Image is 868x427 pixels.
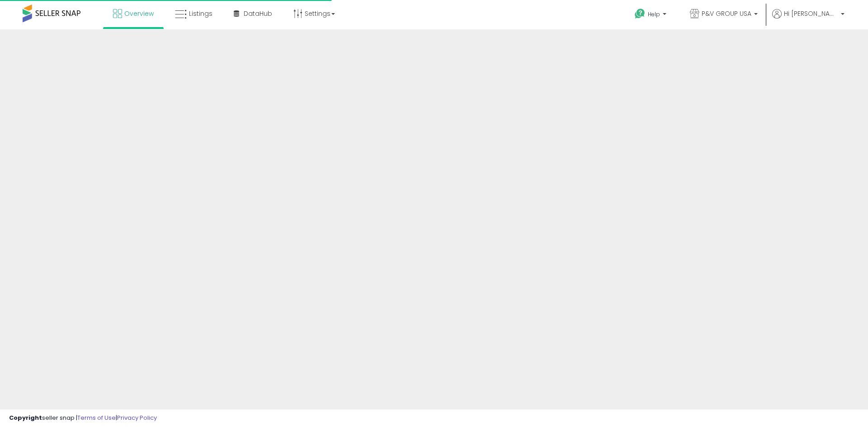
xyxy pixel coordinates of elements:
span: Listings [189,9,212,18]
span: Overview [124,9,154,18]
i: Get Help [634,8,646,19]
a: Hi [PERSON_NAME] [772,9,844,29]
span: Hi [PERSON_NAME] [784,9,838,18]
span: Help [648,10,660,18]
span: P&V GROUP USA [702,9,751,18]
a: Help [627,1,675,29]
span: DataHub [244,9,272,18]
